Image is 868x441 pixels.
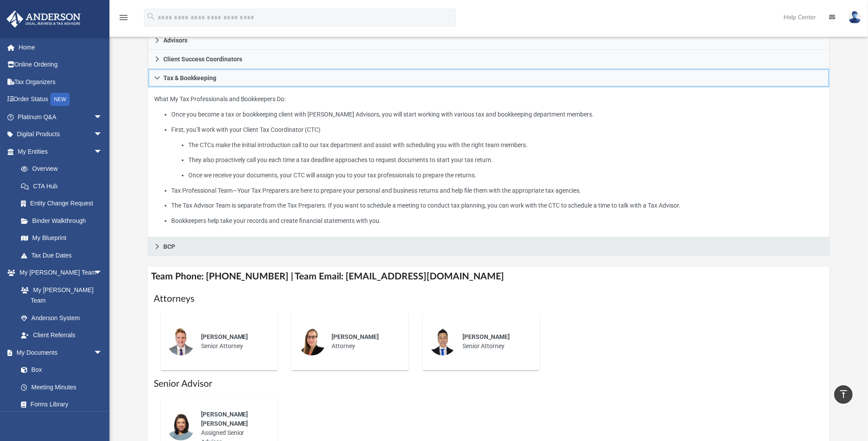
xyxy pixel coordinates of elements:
[6,73,116,91] a: Tax Organizers
[457,326,533,357] div: Senior Attorney
[148,31,830,50] a: Advisors
[6,143,116,160] a: My Entitiesarrow_drop_down
[4,11,83,28] img: Anderson Advisors Platinum Portal
[12,229,111,247] a: My Blueprint
[12,361,107,379] a: Box
[94,264,111,282] span: arrow_drop_down
[154,293,824,305] h1: Attorneys
[171,215,824,226] li: Bookkeepers help take your records and create financial statements with you.
[148,267,830,286] h4: Team Phone: [PHONE_NUMBER] | Team Email: [EMAIL_ADDRESS][DOMAIN_NAME]
[188,170,823,181] li: Once we receive your documents, your CTC will assign you to your tax professionals to prepare the...
[148,88,830,237] div: Tax & Bookkeeping
[298,328,326,356] img: thumbnail
[167,413,195,441] img: thumbnail
[188,155,823,166] li: They also proactively call you each time a tax deadline approaches to request documents to start ...
[118,12,129,23] i: menu
[201,333,248,340] span: [PERSON_NAME]
[148,50,830,69] a: Client Success Coordinators
[154,94,824,226] p: What My Tax Professionals and Bookkeepers Do:
[12,281,107,309] a: My [PERSON_NAME] Team
[6,91,116,109] a: Order StatusNEW
[6,344,111,361] a: My Documentsarrow_drop_down
[94,108,111,126] span: arrow_drop_down
[463,333,510,340] span: [PERSON_NAME]
[429,328,457,356] img: thumbnail
[171,185,824,196] li: Tax Professional Team—Your Tax Preparers are here to prepare your personal and business returns a...
[163,75,216,81] span: Tax & Bookkeeping
[50,93,70,106] div: NEW
[94,143,111,161] span: arrow_drop_down
[12,177,116,195] a: CTA Hub
[6,264,111,282] a: My [PERSON_NAME] Teamarrow_drop_down
[12,396,107,413] a: Forms Library
[94,126,111,144] span: arrow_drop_down
[834,385,853,404] a: vertical_align_top
[195,326,272,357] div: Senior Attorney
[118,17,129,23] a: menu
[848,11,861,24] img: User Pic
[163,56,242,62] span: Client Success Coordinators
[171,109,824,120] li: Once you become a tax or bookkeeping client with [PERSON_NAME] Advisors, you will start working w...
[12,212,116,229] a: Binder Walkthrough
[12,309,111,327] a: Anderson System
[12,327,111,344] a: Client Referrals
[326,326,402,357] div: Attorney
[163,37,187,43] span: Advisors
[12,195,116,212] a: Entity Change Request
[154,377,824,390] h1: Senior Advisor
[171,200,824,211] li: The Tax Advisor Team is separate from the Tax Preparers. If you want to schedule a meeting to con...
[188,140,823,151] li: The CTCs make the initial introduction call to our tax department and assist with scheduling you ...
[163,243,175,250] span: BCP
[201,411,248,427] span: [PERSON_NAME] [PERSON_NAME]
[148,237,830,256] a: BCP
[12,247,116,264] a: Tax Due Dates
[6,126,116,143] a: Digital Productsarrow_drop_down
[94,344,111,362] span: arrow_drop_down
[6,108,116,126] a: Platinum Q&Aarrow_drop_down
[171,124,824,181] li: First, you’ll work with your Client Tax Coordinator (CTC)
[838,389,849,399] i: vertical_align_top
[146,12,156,21] i: search
[12,160,116,178] a: Overview
[167,328,195,356] img: thumbnail
[332,333,379,340] span: [PERSON_NAME]
[6,56,116,74] a: Online Ordering
[148,69,830,88] a: Tax & Bookkeeping
[12,378,111,396] a: Meeting Minutes
[6,39,116,56] a: Home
